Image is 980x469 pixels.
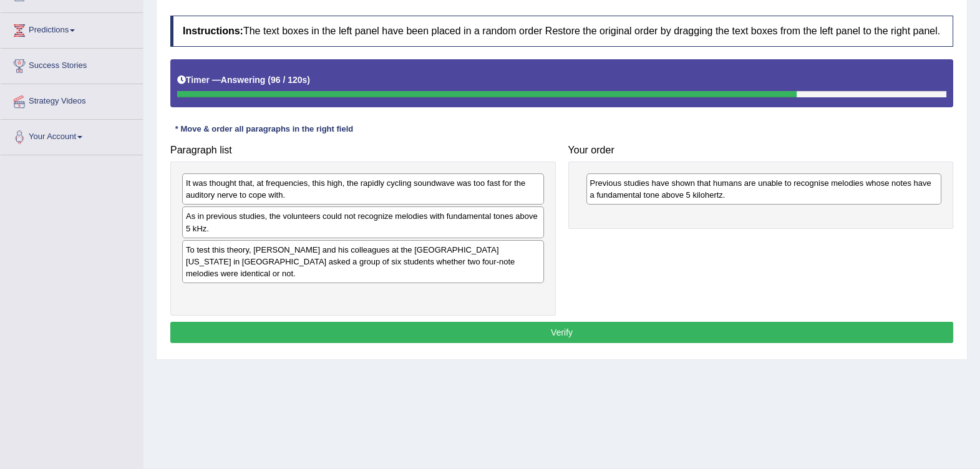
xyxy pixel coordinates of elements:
[1,49,143,80] a: Success Stories
[1,13,143,44] a: Predictions
[182,206,544,238] div: As in previous studies, the volunteers could not recognize melodies with fundamental tones above ...
[1,84,143,115] a: Strategy Videos
[170,145,556,156] h4: Paragraph list
[268,75,271,85] b: (
[307,75,310,85] b: )
[170,123,358,135] div: * Move & order all paragraphs in the right field
[170,322,953,343] button: Verify
[271,75,307,85] b: 96 / 120s
[221,75,266,85] b: Answering
[1,120,143,151] a: Your Account
[177,75,310,85] h5: Timer —
[182,173,544,205] div: It was thought that, at frequencies, this high, the rapidly cycling soundwave was too fast for th...
[170,16,953,47] h4: The text boxes in the left panel have been placed in a random order Restore the original order by...
[183,26,243,36] b: Instructions:
[182,240,544,283] div: To test this theory, [PERSON_NAME] and his colleagues at the [GEOGRAPHIC_DATA][US_STATE] in [GEOG...
[568,145,954,156] h4: Your order
[586,173,942,205] div: Previous studies have shown that humans are unable to recognise melodies whose notes have a funda...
